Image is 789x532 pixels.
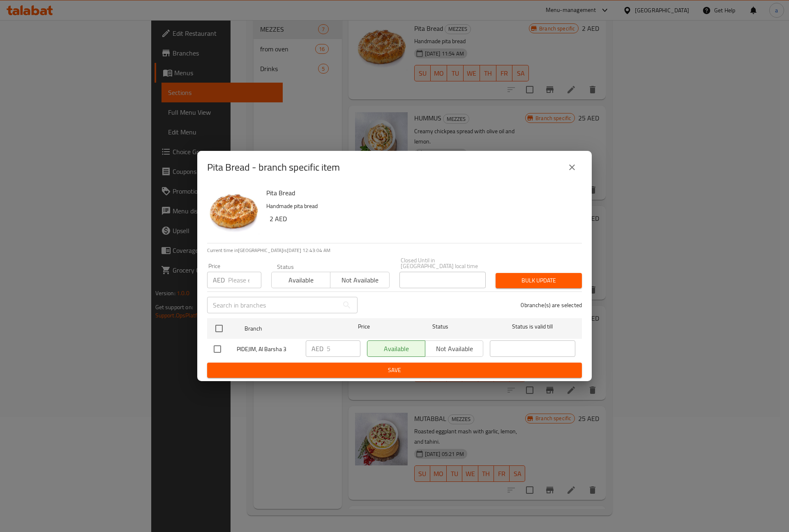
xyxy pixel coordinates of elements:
span: Bulk update [502,275,575,286]
span: PIDEJIM, Al Barsha 3 [237,344,299,354]
button: Bulk update [496,273,582,288]
img: Pita Bread [207,187,260,240]
input: Please enter price [327,340,360,357]
span: Branch [245,324,330,334]
button: Save [207,363,582,378]
span: Price [337,322,391,332]
span: Save [214,365,575,375]
p: Current time in [GEOGRAPHIC_DATA] is [DATE] 12:43:04 AM [207,247,582,254]
p: AED [311,344,323,354]
button: close [562,157,582,177]
button: Not available [330,272,389,288]
h6: Pita Bread [266,187,575,199]
button: Available [271,272,330,288]
p: Handmade pita bread [266,201,575,211]
h6: 2 AED [270,213,575,224]
span: Not available [334,274,386,286]
span: Available [275,274,327,286]
input: Please enter price [228,272,261,288]
h2: Pita Bread - branch specific item [207,161,340,174]
span: Status is valid till [490,322,575,332]
span: Status [398,322,483,332]
p: 0 branche(s) are selected [521,301,582,309]
input: Search in branches [207,297,339,313]
p: AED [213,275,225,285]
